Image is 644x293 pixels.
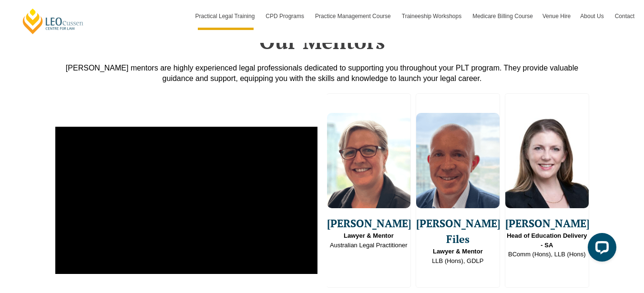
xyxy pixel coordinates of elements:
[538,2,575,30] a: Venue Hire
[505,113,589,208] img: Sarah Hay Head of Education Delivery - SA
[327,231,410,250] span: Australian Legal Practitioner
[505,231,589,259] span: BComm (Hons), LLB (Hons)
[610,2,639,30] a: Contact
[505,215,589,231] span: [PERSON_NAME]
[327,215,410,231] span: [PERSON_NAME]
[416,247,500,265] span: LLB (Hons), GDLP
[433,248,483,255] strong: Lawyer & Mentor
[416,215,500,247] span: [PERSON_NAME] Files
[327,93,411,288] div: 13 / 16
[310,2,397,30] a: Practice Management Course
[344,232,394,239] strong: Lawyer & Mentor
[51,63,594,84] div: [PERSON_NAME] mentors are highly experienced legal professionals dedicated to supporting you thro...
[191,2,261,30] a: Practical Legal Training
[261,2,310,30] a: CPD Programs
[468,2,538,30] a: Medicare Billing Course
[575,2,610,30] a: About Us
[507,232,587,249] strong: Head of Education Delivery - SA
[580,229,620,269] iframe: LiveChat chat widget
[397,2,468,30] a: Traineeship Workshops
[416,93,500,288] div: 14 / 16
[21,8,85,35] a: [PERSON_NAME] Centre for Law
[327,113,410,208] img: Bianca Paterson Lawyer & Mentor
[51,30,594,53] h2: Our Mentors
[505,93,589,288] div: 15 / 16
[416,113,500,208] img: Ashley Files Lawyer & Mentor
